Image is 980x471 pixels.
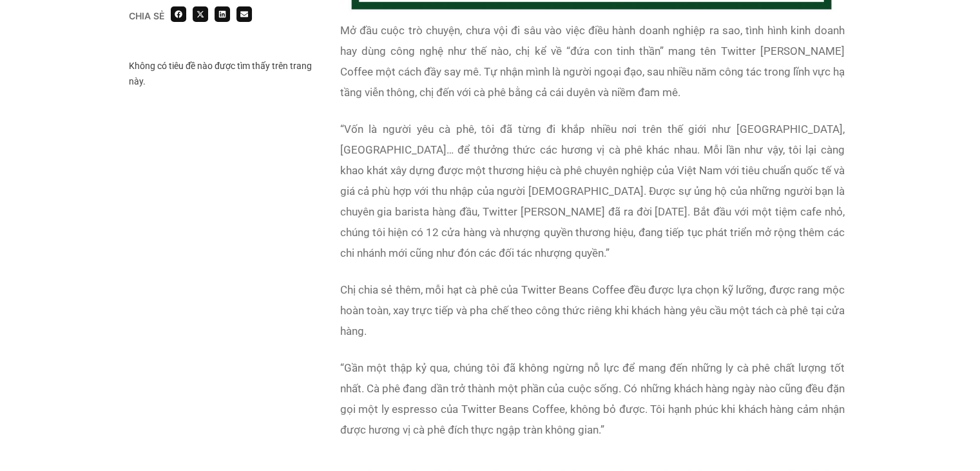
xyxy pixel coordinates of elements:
[340,123,845,259] span: Vốn là người yêu cà phê, tôi đã từng đi khắp nhiều nơi trên thế giới như [GEOGRAPHIC_DATA], [GEOG...
[236,6,252,22] div: Share on email
[340,123,344,135] span: “
[171,6,186,22] div: Share on facebook
[599,423,604,436] span: .”
[604,246,610,259] span: .”
[193,6,208,22] div: Share on x-twitter
[215,6,230,22] div: Share on linkedin
[340,361,344,374] span: “
[129,12,164,21] div: Chia sẻ
[340,24,845,99] span: Mở đầu cuộc trò chuyện, chưa vội đi sâu vào việc điều hành doanh nghiệp ra sao, tình hình kinh do...
[340,361,845,436] span: Gần một thập kỷ qua, chúng tôi đã không ngừng nỗ lực để mang đến những ly cà phê chất lượng tốt n...
[340,283,845,337] span: Chị chia sẻ thêm, mỗi hạt cà phê của Twitter Beans Coffee đều được lựa chọn kỹ lưỡng, được rang m...
[129,58,320,89] div: Không có tiêu đề nào được tìm thấy trên trang này.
